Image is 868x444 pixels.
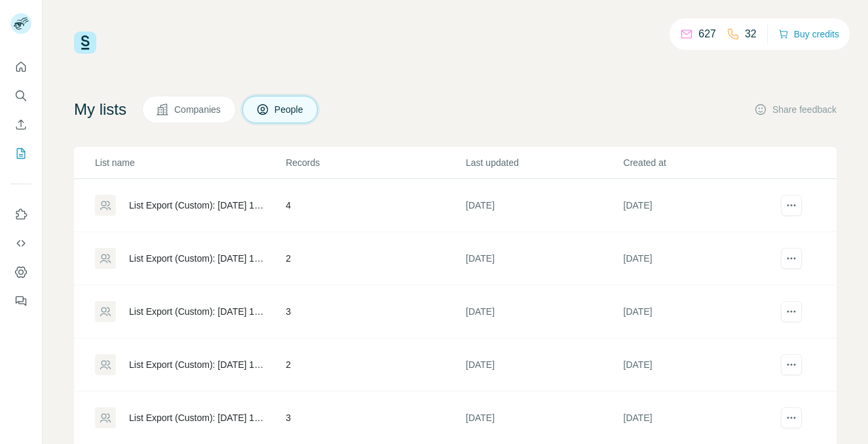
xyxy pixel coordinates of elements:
[285,179,465,232] td: 4
[10,84,31,108] button: Search
[10,55,31,79] button: Quick start
[465,179,623,232] td: [DATE]
[10,113,31,136] button: Enrich CSV
[286,156,464,169] p: Records
[623,338,781,392] td: [DATE]
[623,232,781,285] td: [DATE]
[781,354,802,375] button: actions
[465,232,623,285] td: [DATE]
[285,338,465,392] td: 2
[465,338,623,392] td: [DATE]
[274,103,305,116] span: People
[10,289,31,313] button: Feedback
[623,285,781,338] td: [DATE]
[781,248,802,269] button: actions
[745,26,757,42] p: 32
[465,285,623,338] td: [DATE]
[74,31,96,54] img: Surfe Logo
[285,232,465,285] td: 2
[129,411,263,424] div: List Export (Custom): [DATE] 14:48
[778,25,839,43] button: Buy credits
[129,358,263,371] div: List Export (Custom): [DATE] 14:48
[129,305,263,318] div: List Export (Custom): [DATE] 14:50
[466,156,622,169] p: Last updated
[781,301,802,322] button: actions
[624,156,780,169] p: Created at
[754,103,837,116] button: Share feedback
[10,232,31,255] button: Use Surfe API
[10,260,31,284] button: Dashboard
[781,407,802,428] button: actions
[285,285,465,338] td: 3
[129,252,263,265] div: List Export (Custom): [DATE] 14:52
[74,99,126,120] h4: My lists
[10,142,31,165] button: My lists
[698,26,716,42] p: 627
[174,103,222,116] span: Companies
[623,179,781,232] td: [DATE]
[95,156,284,169] p: List name
[781,195,802,216] button: actions
[10,203,31,226] button: Use Surfe on LinkedIn
[129,199,263,212] div: List Export (Custom): [DATE] 14:57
